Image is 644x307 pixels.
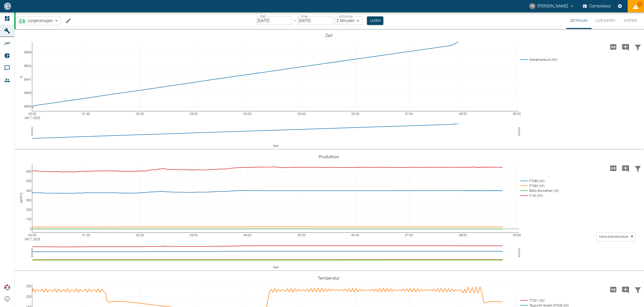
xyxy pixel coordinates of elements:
button: Einstellungen [615,2,625,11]
button: Kommentar hinzufügen [619,283,632,296]
div: 2 Minuten [335,16,363,25]
button: Kommentar hinzufügen [619,40,632,54]
p: – [293,18,296,24]
button: System [619,12,642,29]
label: Start [260,14,266,18]
input: DD.MM.YYYY [298,16,333,25]
button: Daten filtern [632,162,644,175]
img: logo [4,3,12,9]
img: Xplore Logo [4,284,10,291]
label: Auflösung [339,14,353,18]
input: DD.MM.YYYY [256,16,292,25]
button: Zeitraum [566,12,592,29]
button: Kommentar hinzufügen [619,162,632,175]
div: TS [529,3,535,9]
span: Hohe Auflösung [607,287,619,292]
button: Compressor [582,2,612,11]
button: Laden [367,16,383,25]
button: Daten filtern [632,283,644,296]
text: Keine Alarmkorridore [599,235,628,239]
a: Jürgenshagen [19,18,53,24]
button: Daten filtern [632,40,644,54]
label: Ende [301,14,308,18]
span: 1 [637,2,642,7]
span: Hohe Auflösung [607,44,619,49]
button: timo.streitbuerger@arcanum-energy.de [529,2,575,11]
button: Live-Daten [592,12,619,29]
span: Hohe Auflösung [607,165,619,170]
button: Machine bearbeiten [63,16,73,26]
span: Jürgenshagen [27,18,53,24]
